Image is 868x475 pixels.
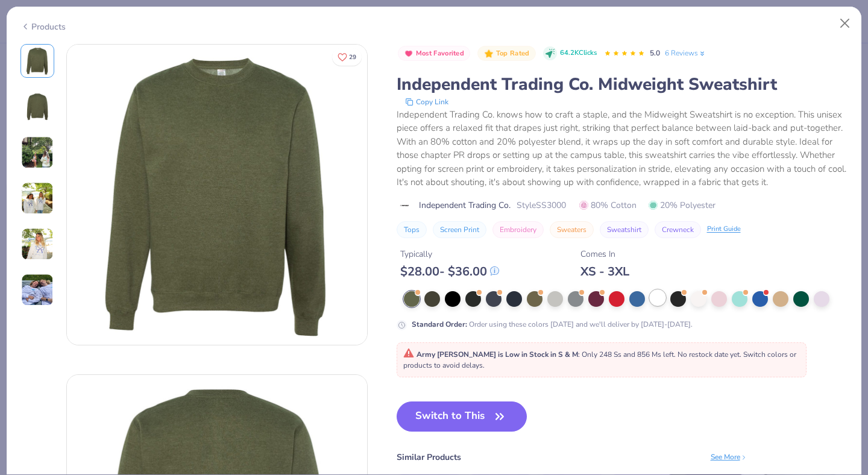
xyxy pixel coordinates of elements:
[604,44,645,63] div: 5.0 Stars
[517,199,566,212] span: Style SS3000
[711,451,747,462] div: See More
[433,221,486,238] button: Screen Print
[401,96,452,108] button: copy to clipboard
[416,50,464,57] span: Most Favorited
[403,350,796,370] span: : Only 248 Ss and 856 Ms left. No restock date yet. Switch colors or products to avoid delays.
[21,228,54,260] img: User generated content
[580,248,629,260] div: Comes In
[397,401,527,432] button: Switch to This
[397,451,461,464] div: Similar Products
[404,49,414,58] img: Most Favorited sort
[580,264,629,279] div: XS - 3XL
[655,221,701,238] button: Crewneck
[412,319,467,329] strong: Standard Order :
[492,221,544,238] button: Embroidery
[23,92,52,121] img: Back
[400,248,499,260] div: Typically
[20,20,66,33] div: Products
[397,73,848,96] div: Independent Trading Co. Midweight Sweatshirt
[397,221,427,238] button: Tops
[600,221,649,238] button: Sweatshirt
[397,201,413,210] img: brand logo
[400,264,499,279] div: $ 28.00 - $ 36.00
[484,49,494,58] img: Top Rated sort
[332,48,362,66] button: Like
[419,199,511,212] span: Independent Trading Co.
[550,221,594,238] button: Sweaters
[707,224,741,234] div: Print Guide
[560,48,597,58] span: 64.2K Clicks
[21,274,54,306] img: User generated content
[665,48,706,58] a: 6 Reviews
[579,199,637,212] span: 80% Cotton
[412,319,693,330] div: Order using these colors [DATE] and we'll deliver by [DATE]-[DATE].
[496,50,530,57] span: Top Rated
[23,46,52,75] img: Front
[67,45,367,345] img: Front
[21,136,54,169] img: User generated content
[834,12,857,35] button: Close
[417,350,578,359] strong: Army [PERSON_NAME] is Low in Stock in S & M
[477,46,535,61] button: Badge Button
[649,199,715,212] span: 20% Polyester
[398,46,471,61] button: Badge Button
[21,182,54,215] img: User generated content
[650,48,660,58] span: 5.0
[349,54,356,60] span: 29
[397,108,848,189] div: Independent Trading Co. knows how to craft a staple, and the Midweight Sweatshirt is no exception...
